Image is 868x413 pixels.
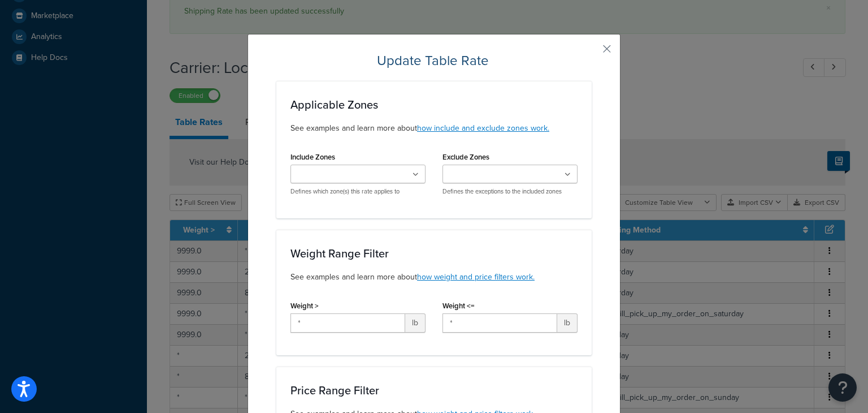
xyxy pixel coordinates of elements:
[290,153,335,161] label: Include Zones
[290,122,578,135] p: See examples and learn more about
[405,313,426,333] span: lb
[417,271,535,283] a: how weight and price filters work.
[417,122,549,134] a: how include and exclude zones work.
[442,153,489,161] label: Exclude Zones
[442,187,578,196] p: Defines the exceptions to the included zones
[290,247,578,260] h3: Weight Range Filter
[290,271,578,283] p: See examples and learn more about
[276,51,592,70] h2: Update Table Rate
[290,302,319,310] label: Weight >
[557,313,578,333] span: lb
[290,187,426,196] p: Defines which zone(s) this rate applies to
[290,98,578,111] h3: Applicable Zones
[290,384,578,397] h3: Price Range Filter
[442,302,475,310] label: Weight <=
